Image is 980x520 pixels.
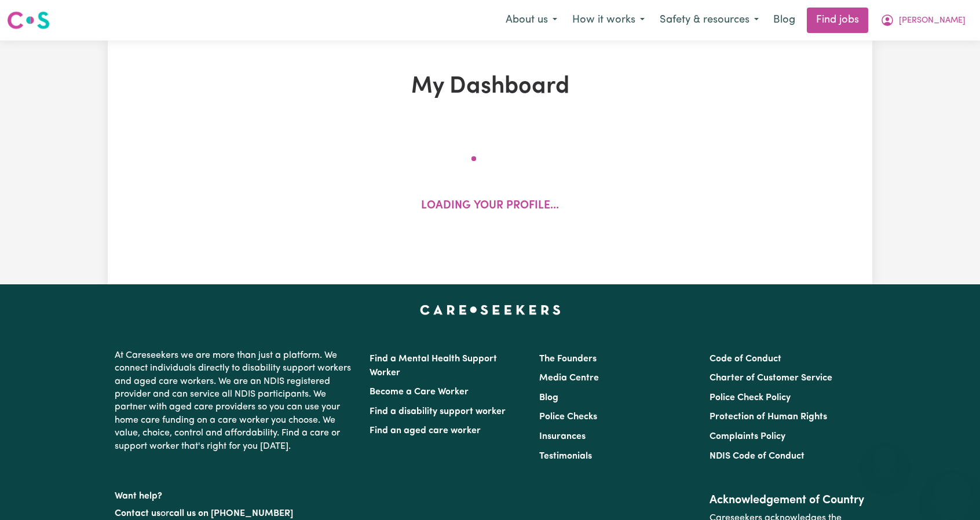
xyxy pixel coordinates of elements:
[652,8,766,32] button: Safety & resources
[710,493,865,507] h2: Acknowledgement of Country
[169,509,293,518] a: call us on [PHONE_NUMBER]
[710,412,827,422] a: Protection of Human Rights
[370,354,497,378] a: Find a Mental Health Support Worker
[899,14,966,27] span: [PERSON_NAME]
[242,73,738,101] h1: My Dashboard
[934,474,971,511] iframe: Button to launch messaging window
[539,354,597,364] a: The Founders
[539,452,592,461] a: Testimonials
[370,426,481,435] a: Find an aged care worker
[807,8,868,33] a: Find jobs
[766,8,802,33] a: Blog
[115,485,356,503] p: Want help?
[873,8,973,32] button: My Account
[710,452,805,461] a: NDIS Code of Conduct
[873,446,897,469] iframe: Close message
[539,373,599,383] a: Media Centre
[498,8,565,32] button: About us
[370,387,469,397] a: Become a Care Worker
[710,373,832,383] a: Charter of Customer Service
[710,393,791,402] a: Police Check Policy
[539,432,586,441] a: Insurances
[7,7,50,34] a: Careseekers logo
[710,432,785,441] a: Complaints Policy
[115,345,356,457] p: At Careseekers we are more than just a platform. We connect individuals directly to disability su...
[539,412,597,422] a: Police Checks
[565,8,652,32] button: How it works
[370,407,506,416] a: Find a disability support worker
[710,354,781,364] a: Code of Conduct
[539,393,558,402] a: Blog
[420,305,561,314] a: Careseekers home page
[115,509,160,518] a: Contact us
[421,198,559,215] p: Loading your profile...
[7,10,50,31] img: Careseekers logo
